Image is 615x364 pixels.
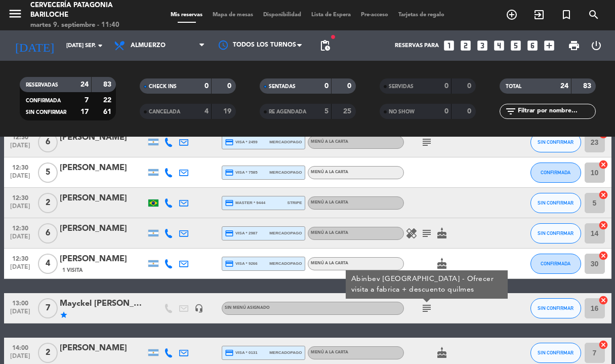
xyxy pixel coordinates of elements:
[517,106,595,117] input: Filtrar por nombre...
[60,311,68,319] i: star
[26,98,61,103] span: CONFIRMADA
[583,83,593,90] strong: 83
[103,108,113,115] strong: 61
[8,131,33,142] span: 12:30
[467,108,473,115] strong: 0
[598,340,608,350] i: cancel
[585,30,607,61] div: LOG OUT
[436,347,448,359] i: cake
[26,110,66,115] span: SIN CONFIRMAR
[530,163,581,183] button: CONFIRMADA
[60,161,146,175] div: [PERSON_NAME]
[311,261,348,265] span: MENÚ A LA CARTA
[319,39,331,52] span: pending_actions
[225,138,258,147] span: visa * 2459
[38,298,58,318] span: 7
[60,131,146,144] div: [PERSON_NAME]
[530,343,581,363] button: SIN CONFIRMAR
[444,83,448,90] strong: 0
[60,222,146,235] div: [PERSON_NAME]
[8,161,33,173] span: 12:30
[560,9,572,21] i: turned_in_not
[38,223,58,244] span: 6
[421,227,433,239] i: subject
[8,264,33,275] span: [DATE]
[269,109,306,114] span: RE AGENDADA
[149,84,177,89] span: CHECK INS
[269,260,302,267] span: mercadopago
[530,132,581,152] button: SIN CONFIRMAR
[493,39,506,52] i: looks_4
[194,304,203,313] i: headset_mic
[60,192,146,205] div: [PERSON_NAME]
[351,274,502,295] div: Abinbev [GEOGRAPHIC_DATA] - Ofrecer visita a fabrica + descuento quilmes
[598,190,608,200] i: cancel
[8,252,33,264] span: 12:30
[343,108,353,115] strong: 25
[38,163,58,183] span: 5
[225,259,234,268] i: credit_card
[38,254,58,274] span: 4
[421,136,433,148] i: subject
[223,108,233,115] strong: 19
[311,170,348,174] span: MENÚ A LA CARTA
[526,39,539,52] i: looks_6
[225,198,266,208] span: master * 9444
[30,1,146,20] div: Cervecería Patagonia Bariloche
[598,295,608,305] i: cancel
[541,261,570,266] span: CONFIRMADA
[225,168,234,177] i: credit_card
[208,12,258,18] span: Mapa de mesas
[405,227,418,239] i: healing
[269,230,302,236] span: mercadopago
[533,9,545,21] i: exit_to_app
[505,105,517,117] i: filter_list
[8,6,23,21] i: menu
[60,297,146,310] div: Mayckel [PERSON_NAME] [PERSON_NAME]
[347,83,353,90] strong: 0
[538,139,573,145] span: SIN CONFIRMAR
[543,39,556,52] i: add_box
[538,305,573,311] span: SIN CONFIRMAR
[467,83,473,90] strong: 0
[85,97,89,104] strong: 7
[60,342,146,355] div: [PERSON_NAME]
[8,203,33,215] span: [DATE]
[103,97,113,104] strong: 22
[204,108,209,115] strong: 4
[204,83,209,90] strong: 0
[538,230,573,236] span: SIN CONFIRMAR
[103,81,113,88] strong: 83
[8,6,23,25] button: menu
[541,170,570,175] span: CONFIRMADA
[389,109,415,114] span: NO SHOW
[306,12,356,18] span: Lista de Espera
[459,39,472,52] i: looks_two
[598,220,608,230] i: cancel
[530,298,581,318] button: SIN CONFIRMAR
[598,159,608,170] i: cancel
[225,348,234,357] i: credit_card
[269,169,302,176] span: mercadopago
[38,132,58,152] span: 6
[506,9,518,21] i: add_circle_outline
[8,173,33,184] span: [DATE]
[227,83,233,90] strong: 0
[530,254,581,274] button: CONFIRMADA
[166,12,208,18] span: Mis reservas
[225,306,270,310] span: Sin menú asignado
[94,39,106,52] i: arrow_drop_down
[356,12,393,18] span: Pre-acceso
[389,84,414,89] span: SERVIDAS
[436,227,448,239] i: cake
[324,108,329,115] strong: 5
[8,341,33,353] span: 14:00
[8,191,33,203] span: 12:30
[311,200,348,205] span: MENÚ A LA CARTA
[269,139,302,145] span: mercadopago
[8,297,33,308] span: 13:00
[225,229,234,238] i: credit_card
[62,266,83,274] span: 1 Visita
[225,229,258,238] span: visa * 2987
[311,350,348,354] span: MENÚ A LA CARTA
